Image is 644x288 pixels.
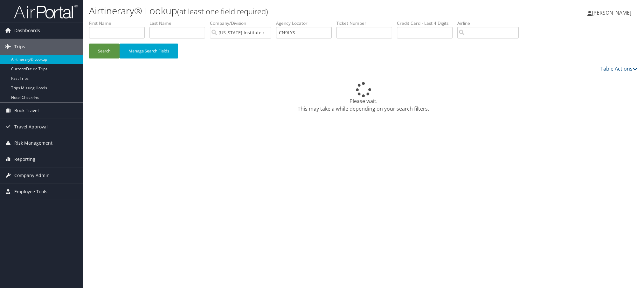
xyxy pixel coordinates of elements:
[14,103,39,119] span: Book Travel
[592,9,631,16] span: [PERSON_NAME]
[14,39,25,55] span: Trips
[14,23,40,38] span: Dashboards
[177,6,268,17] small: (at least one field required)
[89,82,638,113] div: Please wait. This may take a while depending on your search filters.
[14,4,78,19] img: airportal-logo.png
[89,44,120,58] button: Search
[276,20,336,26] label: Agency Locator
[600,65,638,72] a: Table Actions
[210,20,276,26] label: Company/Division
[14,119,48,135] span: Travel Approval
[587,3,638,22] a: [PERSON_NAME]
[336,20,397,26] label: Ticket Number
[89,20,149,26] label: First Name
[120,44,178,58] button: Manage Search Fields
[14,184,47,200] span: Employee Tools
[14,135,52,151] span: Risk Management
[14,168,50,183] span: Company Admin
[149,20,210,26] label: Last Name
[397,20,457,26] label: Credit Card - Last 4 Digits
[457,20,523,26] label: Airline
[14,151,35,167] span: Reporting
[89,4,455,17] h1: Airtinerary® Lookup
